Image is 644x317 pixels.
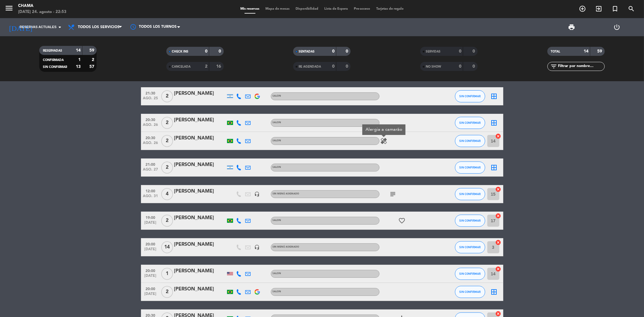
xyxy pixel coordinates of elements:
[459,245,481,249] span: SIN CONFIRMAR
[161,286,173,298] span: 2
[491,93,498,100] i: border_all
[143,221,158,228] span: [DATE]
[143,292,158,299] span: [DATE]
[219,49,222,53] strong: 0
[273,139,281,142] span: SALON
[459,94,481,98] span: SIN CONFIRMAR
[380,137,388,145] i: healing
[273,246,300,248] span: Sin menú asignado
[373,7,407,11] span: Tarjetas de regalo
[161,90,173,102] span: 2
[455,188,485,200] button: SIN CONFIRMAR
[262,7,293,11] span: Mapa de mesas
[473,49,476,53] strong: 0
[332,64,335,69] strong: 0
[20,24,56,30] span: Reservas actuales
[174,285,226,293] div: [PERSON_NAME]
[143,96,158,103] span: ago. 25
[455,117,485,129] button: SIN CONFIRMAR
[351,7,373,11] span: Pre-acceso
[5,4,14,13] i: menu
[161,162,173,174] span: 2
[613,24,620,31] i: power_settings_new
[426,65,441,68] span: NO SHOW
[143,285,158,292] span: 20:00
[455,241,485,253] button: SIN CONFIRMAR
[205,64,207,69] strong: 2
[174,90,226,98] div: [PERSON_NAME]
[76,48,81,53] strong: 14
[332,49,335,53] strong: 0
[43,49,62,52] span: RESERVADAS
[273,290,281,293] span: SALON
[558,63,604,70] input: Filtrar por nombre...
[78,58,81,62] strong: 1
[495,239,501,245] i: cancel
[389,191,397,198] i: subject
[293,7,321,11] span: Disponibilidad
[495,213,501,219] i: cancel
[255,191,260,197] i: headset_mic
[43,59,64,62] span: CONFIRMADA
[143,214,158,221] span: 19:00
[255,94,260,99] img: google-logo.png
[174,187,226,195] div: [PERSON_NAME]
[143,187,158,194] span: 12:00
[491,288,498,296] i: border_all
[455,135,485,147] button: SIN CONFIRMAR
[491,164,498,171] i: border_all
[255,289,260,295] img: google-logo.png
[143,134,158,141] span: 20:30
[161,215,173,227] span: 2
[568,24,575,31] span: print
[455,215,485,227] button: SIN CONFIRMAR
[237,7,262,11] span: Mis reservas
[18,9,66,15] div: [DATE] 24. agosto - 22:53
[143,247,158,254] span: [DATE]
[399,217,406,224] i: favorite_border
[273,272,281,275] span: SALON
[174,241,226,248] div: [PERSON_NAME]
[495,266,501,272] i: cancel
[143,116,158,123] span: 20:30
[43,66,67,69] span: SIN CONFIRMAR
[459,139,481,142] span: SIN CONFIRMAR
[5,21,37,34] i: [DATE]
[174,214,226,222] div: [PERSON_NAME]
[459,64,461,69] strong: 0
[143,123,158,130] span: ago. 26
[174,134,226,142] div: [PERSON_NAME]
[455,286,485,298] button: SIN CONFIRMAR
[321,7,351,11] span: Lista de Espera
[550,63,558,70] i: filter_list
[459,49,461,53] strong: 0
[346,64,349,69] strong: 0
[595,5,602,12] i: exit_to_app
[143,168,158,175] span: ago. 27
[426,50,441,53] span: SERVIDAS
[216,64,222,69] strong: 16
[611,5,619,12] i: turned_in_not
[273,166,281,168] span: SALON
[205,49,207,53] strong: 0
[161,117,173,129] span: 2
[89,48,95,53] strong: 59
[273,121,281,124] span: SALON
[362,124,405,135] div: Alergia a camarão
[143,161,158,168] span: 21:00
[161,268,173,280] span: 1
[579,5,586,12] i: add_circle_outline
[628,5,635,12] i: search
[143,194,158,201] span: ago. 31
[161,241,173,253] span: 14
[143,141,158,148] span: ago. 26
[455,162,485,174] button: SIN CONFIRMAR
[92,58,95,62] strong: 2
[172,65,191,68] span: CANCELADA
[594,18,639,36] div: LOG OUT
[459,290,481,293] span: SIN CONFIRMAR
[5,4,14,15] button: menu
[459,192,481,196] span: SIN CONFIRMAR
[551,50,560,53] span: TOTAL
[597,49,603,53] strong: 59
